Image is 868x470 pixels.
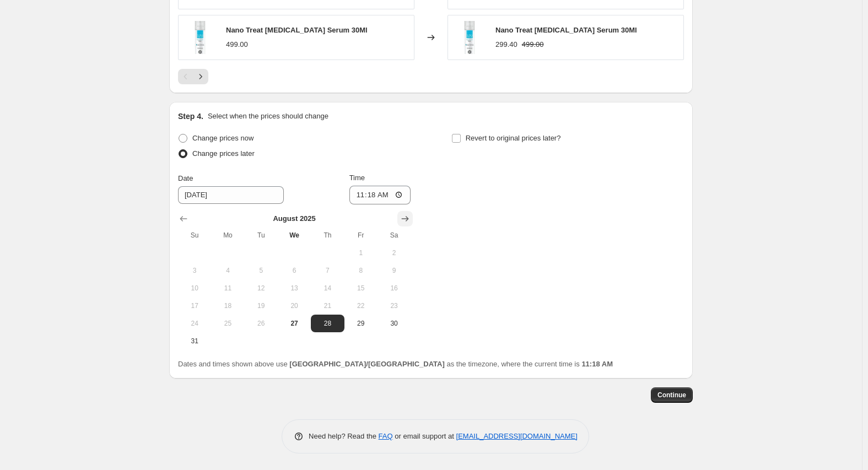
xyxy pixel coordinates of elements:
span: 7 [315,266,339,275]
span: 26 [249,319,273,328]
span: 5 [249,266,273,275]
img: 65863_c4e069cc-023a-4a4d-b6b7-d2f527c6bb2e_80x.webp [184,21,217,54]
button: Monday August 11 2025 [211,279,244,297]
span: Time [349,174,365,182]
span: Revert to original prices later? [466,134,561,142]
h2: Step 4. [178,111,203,122]
button: Sunday August 24 2025 [178,315,211,332]
span: 22 [349,301,373,310]
span: 24 [182,319,207,328]
button: Saturday August 2 2025 [378,244,411,262]
th: Monday [211,226,244,244]
button: Sunday August 31 2025 [178,332,211,350]
th: Sunday [178,226,211,244]
span: Tu [249,231,273,240]
button: Show next month, September 2025 [397,211,413,226]
button: Monday August 25 2025 [211,315,244,332]
button: Next [193,69,208,84]
button: Friday August 22 2025 [344,297,378,315]
button: Saturday August 16 2025 [378,279,411,297]
button: Sunday August 10 2025 [178,279,211,297]
button: Monday August 4 2025 [211,262,244,279]
span: Sa [382,231,406,240]
span: 25 [215,319,240,328]
span: We [282,231,306,240]
span: 23 [382,301,406,310]
button: Thursday August 21 2025 [311,297,344,315]
button: Wednesday August 20 2025 [278,297,311,315]
button: Friday August 29 2025 [344,315,378,332]
input: 12:00 [349,186,411,204]
span: 29 [349,319,373,328]
img: 65863_c4e069cc-023a-4a4d-b6b7-d2f527c6bb2e_80x.webp [454,21,487,54]
th: Wednesday [278,226,311,244]
span: 31 [182,337,207,345]
button: Tuesday August 12 2025 [245,279,278,297]
button: Saturday August 30 2025 [378,315,411,332]
button: Friday August 8 2025 [344,262,378,279]
b: [GEOGRAPHIC_DATA]/[GEOGRAPHIC_DATA] [289,360,444,368]
button: Saturday August 23 2025 [378,297,411,315]
span: 18 [215,301,240,310]
div: 299.40 [495,39,517,50]
span: or email support at [393,432,456,440]
span: 19 [249,301,273,310]
button: Monday August 18 2025 [211,297,244,315]
span: 13 [282,284,306,293]
span: 6 [282,266,306,275]
button: Saturday August 9 2025 [378,262,411,279]
strike: 499.00 [522,39,544,50]
span: Fr [349,231,373,240]
span: 20 [282,301,306,310]
p: Select when the prices should change [208,111,328,122]
span: 9 [382,266,406,275]
a: FAQ [379,432,393,440]
span: 16 [382,284,406,293]
span: Date [178,174,193,182]
th: Thursday [311,226,344,244]
a: [EMAIL_ADDRESS][DOMAIN_NAME] [456,432,578,440]
span: 11 [215,284,240,293]
button: Wednesday August 6 2025 [278,262,311,279]
button: Tuesday August 19 2025 [245,297,278,315]
nav: Pagination [178,69,208,84]
button: Tuesday August 26 2025 [245,315,278,332]
button: Show previous month, July 2025 [176,211,191,226]
button: Sunday August 17 2025 [178,297,211,315]
span: 30 [382,319,406,328]
span: Change prices later [192,149,255,158]
button: Friday August 15 2025 [344,279,378,297]
span: Dates and times shown above use as the timezone, where the current time is [178,360,613,368]
span: Change prices now [192,134,254,142]
th: Tuesday [245,226,278,244]
span: Continue [657,391,686,399]
span: 14 [315,284,339,293]
span: Need help? Read the [309,432,379,440]
button: Thursday August 28 2025 [311,315,344,332]
button: Continue [651,387,693,403]
span: Mo [215,231,240,240]
button: Friday August 1 2025 [344,244,378,262]
button: Thursday August 14 2025 [311,279,344,297]
span: 27 [282,319,306,328]
span: Nano Treat [MEDICAL_DATA] Serum 30Ml [226,26,368,34]
span: 12 [249,284,273,293]
button: Today Wednesday August 27 2025 [278,315,311,332]
span: Th [315,231,339,240]
th: Friday [344,226,378,244]
b: 11:18 AM [581,360,613,368]
span: 17 [182,301,207,310]
span: 15 [349,284,373,293]
input: 8/27/2025 [178,186,284,204]
div: 499.00 [226,39,248,50]
button: Sunday August 3 2025 [178,262,211,279]
span: Su [182,231,207,240]
button: Thursday August 7 2025 [311,262,344,279]
span: 10 [182,284,207,293]
span: 3 [182,266,207,275]
span: 1 [349,248,373,257]
span: 21 [315,301,339,310]
span: 28 [315,319,339,328]
th: Saturday [378,226,411,244]
button: Wednesday August 13 2025 [278,279,311,297]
